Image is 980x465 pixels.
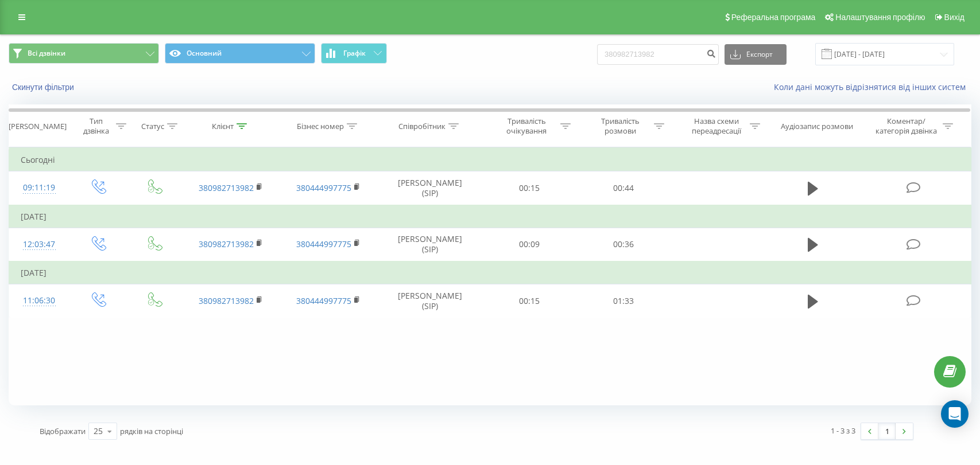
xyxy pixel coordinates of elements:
a: 380444997775 [296,295,351,306]
div: Клієнт [212,122,234,131]
td: [PERSON_NAME] (SIP) [377,228,482,261]
td: 00:15 [482,284,576,318]
a: 380444997775 [296,182,351,193]
a: 380982713982 [199,239,254,249]
a: 380982713982 [199,295,254,306]
span: рядків на сторінці [120,426,183,436]
td: [PERSON_NAME] (SIP) [377,284,482,318]
button: Експорт [725,44,787,65]
div: Аудіозапис розмови [781,122,853,131]
a: 1 [878,423,896,439]
div: Тип дзвінка [79,116,113,136]
div: Статус [141,122,164,131]
div: Коментар/категорія дзвінка [873,116,940,136]
span: Графік [343,49,366,57]
a: 380444997775 [296,239,351,249]
button: Скинути фільтри [9,82,80,92]
td: Сьогодні [9,149,971,171]
div: [PERSON_NAME] [9,122,67,131]
span: Вихід [944,13,964,22]
div: Open Intercom Messenger [941,400,969,428]
td: 00:09 [482,228,576,261]
button: Основний [165,43,315,64]
span: Відображати [40,426,86,436]
div: Співробітник [398,122,446,131]
div: Назва схеми переадресації [685,116,747,136]
div: Бізнес номер [297,122,344,131]
td: 01:33 [576,284,671,318]
a: Коли дані можуть відрізнятися вiд інших систем [774,81,971,92]
td: [DATE] [9,261,971,284]
td: [DATE] [9,205,971,228]
input: Пошук за номером [597,44,719,65]
button: Графік [321,43,387,64]
div: 12:03:47 [21,233,57,256]
div: 25 [94,425,103,437]
div: 1 - 3 з 3 [831,425,855,436]
td: 00:44 [576,171,671,205]
div: 09:11:19 [21,177,57,199]
div: 11:06:30 [21,290,57,312]
a: 380982713982 [199,182,254,193]
span: Налаштування профілю [835,13,925,22]
span: Всі дзвінки [28,49,65,58]
button: Всі дзвінки [9,43,159,64]
td: [PERSON_NAME] (SIP) [377,171,482,205]
td: 00:36 [576,228,671,261]
span: Реферальна програма [731,13,816,22]
td: 00:15 [482,171,576,205]
div: Тривалість розмови [590,116,651,136]
div: Тривалість очікування [496,116,557,136]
